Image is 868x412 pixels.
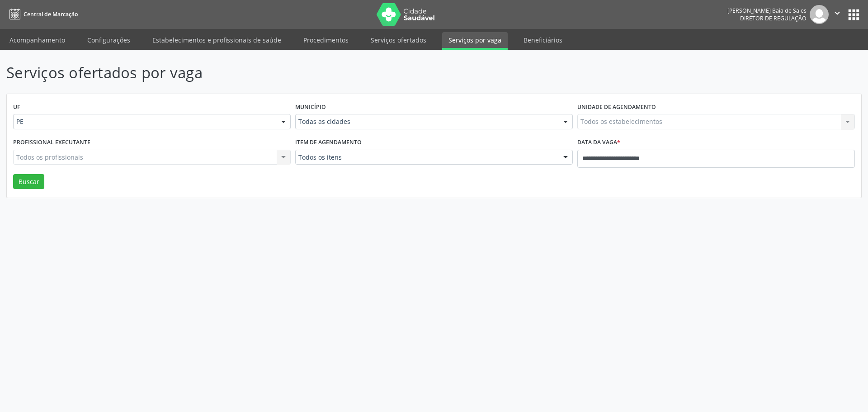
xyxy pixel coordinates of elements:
label: Item de agendamento [295,136,362,150]
label: Município [295,100,326,114]
span: Todas as cidades [298,117,554,126]
label: UF [13,100,20,114]
label: Unidade de agendamento [577,100,656,114]
span: Diretor de regulação [740,14,807,22]
a: Configurações [81,32,137,48]
p: Serviços ofertados por vaga [6,62,605,84]
button: Buscar [13,174,44,189]
span: Todos os itens [298,153,554,162]
i:  [832,8,842,18]
a: Serviços ofertados [364,32,433,48]
a: Acompanhamento [3,32,71,48]
span: PE [16,117,272,126]
div: [PERSON_NAME] Baia de Sales [727,7,807,14]
a: Estabelecimentos e profissionais de saúde [146,32,288,48]
a: Central de Marcação [6,7,78,22]
label: Profissional executante [13,136,90,150]
button: apps [846,7,862,23]
a: Procedimentos [297,32,355,48]
button:  [829,5,846,24]
span: Central de Marcação [24,10,78,18]
a: Serviços por vaga [442,32,508,50]
label: Data da vaga [577,136,620,150]
img: img [810,5,829,24]
a: Beneficiários [517,32,569,48]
